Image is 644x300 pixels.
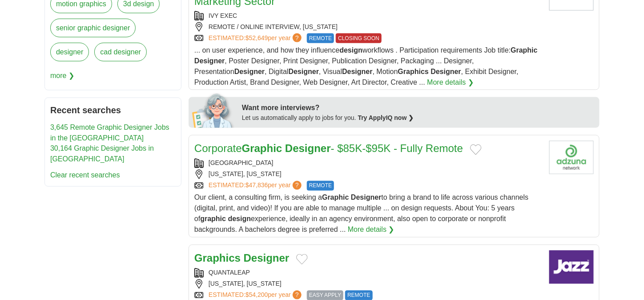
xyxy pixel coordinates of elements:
img: Company logo [549,251,594,284]
div: [US_STATE], [US_STATE] [194,279,542,289]
span: $54,200 [246,292,268,299]
div: QUANTALEAP [194,268,542,278]
strong: Designer [342,68,372,75]
a: CorporateGraphic Designer- $85K-$95K - Fully Remote [194,143,463,155]
a: 3,645 Remote Graphic Designer Jobs in the [GEOGRAPHIC_DATA] [50,123,169,142]
span: ? [293,33,302,42]
strong: Designer [244,252,290,264]
a: ESTIMATED:$47,836per year? [209,181,303,191]
div: [GEOGRAPHIC_DATA] [194,159,542,168]
strong: design [228,215,251,223]
span: REMOTE [307,33,334,43]
a: Graphics Designer [194,252,289,264]
strong: graphic [200,215,226,223]
img: Company logo [549,141,594,174]
div: REMOTE / ONLINE INTERVIEW, [US_STATE] [194,22,542,32]
button: Add to favorite jobs [296,254,308,265]
span: $47,836 [246,182,268,189]
strong: Designer [289,68,319,75]
strong: Designer [285,143,331,155]
a: IVY EXEC [209,12,237,19]
span: REMOTE [307,181,334,191]
a: designer [50,43,89,62]
strong: design [339,46,362,54]
div: Let us automatically apply to jobs for you. [242,113,594,123]
strong: Graphic [322,194,349,201]
a: More details ❯ [427,77,474,88]
strong: Designer [194,57,225,65]
a: senior graphic designer [50,19,136,37]
strong: Designer [351,194,381,201]
a: ESTIMATED:$52,649per year? [209,33,303,43]
span: ... on user experience, and how they influence workflows . Participation requirements Job title: ... [194,46,538,86]
a: 30,164 Graphic Designer Jobs in [GEOGRAPHIC_DATA] [50,145,154,163]
strong: Designer [431,68,461,75]
button: Add to favorite jobs [470,144,482,155]
span: ? [293,181,302,190]
h2: Recent searches [50,103,176,117]
a: Try ApplyIQ now ❯ [358,114,414,121]
strong: Designer [234,68,265,75]
span: more ❯ [50,67,74,85]
strong: Graphics [194,252,241,264]
a: cad designer [94,43,147,62]
span: $52,649 [246,34,268,41]
span: CLOSING SOON [336,33,382,43]
a: More details ❯ [348,225,394,235]
strong: Graphic [242,143,282,155]
strong: Graphics [398,68,429,75]
strong: Graphic [511,46,537,54]
div: Want more interviews? [242,103,594,113]
span: Our client, a consulting firm, is seeking a to bring a brand to life across various channels (dig... [194,194,528,234]
img: apply-iq-scientist.png [192,92,235,128]
span: ? [293,291,302,300]
div: [US_STATE], [US_STATE] [194,170,542,179]
a: Clear recent searches [50,172,120,179]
